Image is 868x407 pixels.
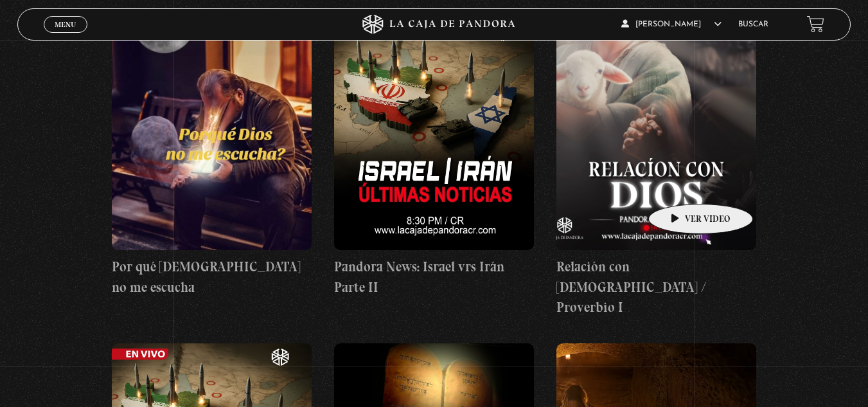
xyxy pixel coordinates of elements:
[621,21,722,28] span: [PERSON_NAME]
[556,257,756,318] h4: Relación con [DEMOGRAPHIC_DATA] / Proverbio I
[334,257,534,297] h4: Pandora News: Israel vrs Irán Parte II
[738,21,768,28] a: Buscar
[807,15,824,33] a: View your shopping cart
[50,31,80,40] span: Cerrar
[112,19,312,297] a: Por qué [DEMOGRAPHIC_DATA] no me escucha
[112,257,312,297] h4: Por qué [DEMOGRAPHIC_DATA] no me escucha
[55,21,76,28] span: Menu
[556,19,756,318] a: Relación con [DEMOGRAPHIC_DATA] / Proverbio I
[334,19,534,297] a: Pandora News: Israel vrs Irán Parte II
